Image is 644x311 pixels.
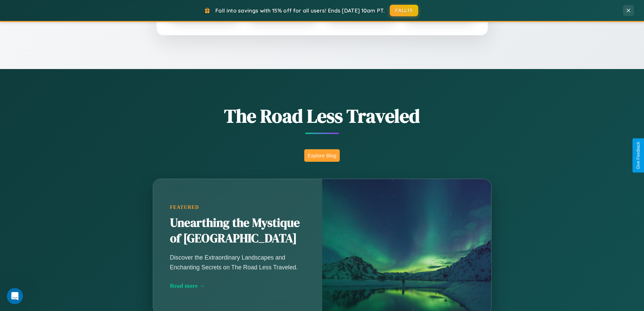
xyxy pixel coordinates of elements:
button: Explore Blog [304,149,340,162]
button: FALL15 [390,5,418,16]
p: Discover the Extraordinary Landscapes and Enchanting Secrets on The Road Less Traveled. [170,253,305,272]
div: Give Feedback [636,142,641,169]
h1: The Road Less Traveled [119,103,525,129]
iframe: Intercom live chat [7,288,23,304]
h2: Unearthing the Mystique of [GEOGRAPHIC_DATA] [170,215,305,246]
div: Featured [170,204,305,210]
span: Fall into savings with 15% off for all users! Ends [DATE] 10am PT. [215,7,385,14]
div: Read more → [170,282,305,289]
